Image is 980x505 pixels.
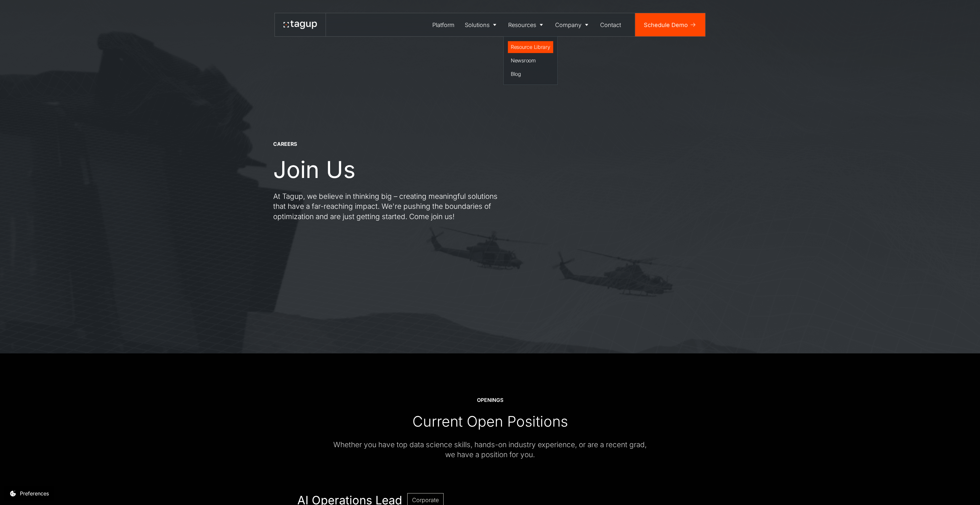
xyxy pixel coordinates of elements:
div: Blog [511,70,550,78]
a: Solutions [460,13,503,36]
p: At Tagup, we believe in thinking big – creating meaningful solutions that have a far-reaching imp... [273,191,505,222]
nav: Resources [503,36,558,85]
a: Platform [427,13,460,36]
a: Newsroom [508,55,553,67]
a: Schedule Demo [635,13,705,36]
a: Blog [508,68,553,80]
span: Corporate [412,497,439,503]
div: Contact [600,21,621,29]
div: Whether you have top data science skills, hands-on industry experience, or are a recent grad, we ... [331,439,649,460]
div: Schedule Demo [644,21,688,29]
div: Current Open Positions [412,412,568,430]
a: Contact [595,13,626,36]
a: Resource Library [508,41,553,53]
div: CAREERS [273,141,297,148]
div: Preferences [20,490,49,497]
a: Company [550,13,595,36]
div: Solutions [465,21,490,29]
h1: Join Us [273,156,355,182]
a: Resources [503,13,550,36]
div: Newsroom [511,57,550,64]
div: Platform [432,21,454,29]
div: Company [555,21,581,29]
div: Resources [508,21,536,29]
div: OPENINGS [477,397,503,404]
div: Resource Library [511,43,550,51]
